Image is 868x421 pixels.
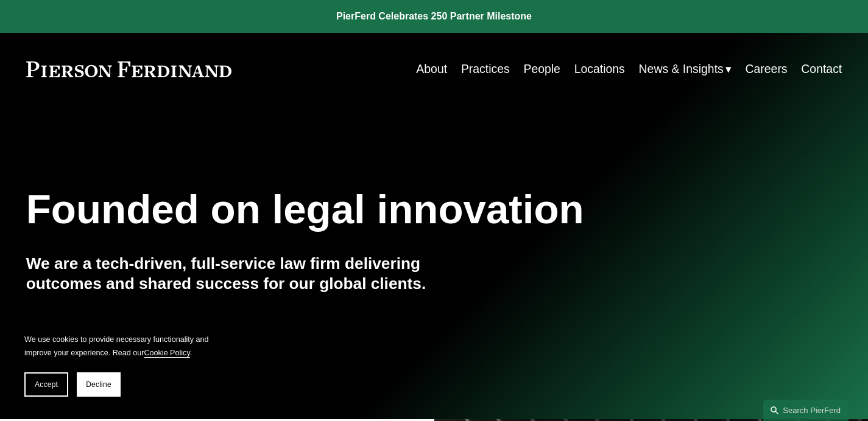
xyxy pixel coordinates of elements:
[746,57,788,81] a: Careers
[639,58,724,80] span: News & Insights
[26,254,434,294] h4: We are a tech-driven, full-service law firm delivering outcomes and shared success for our global...
[24,372,68,397] button: Accept
[12,321,231,409] section: Cookie banner
[24,333,219,360] p: We use cookies to provide necessary functionality and improve your experience. Read our .
[144,349,189,357] a: Cookie Policy
[461,57,510,81] a: Practices
[574,57,625,81] a: Locations
[801,57,842,81] a: Contact
[86,380,111,389] span: Decline
[416,57,447,81] a: About
[763,400,849,421] a: Search this site
[77,372,121,397] button: Decline
[35,380,58,389] span: Accept
[26,186,706,233] h1: Founded on legal innovation
[639,57,732,81] a: folder dropdown
[523,57,560,81] a: People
